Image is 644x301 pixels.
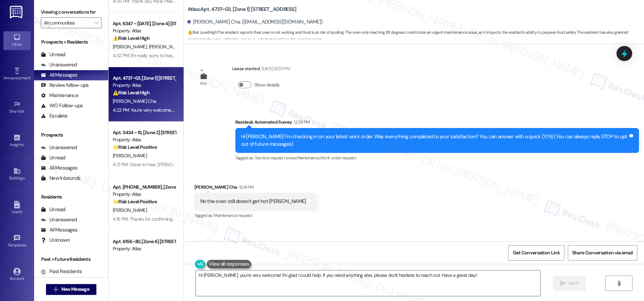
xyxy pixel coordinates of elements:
strong: ⚠️ Risk Level: High [113,90,150,96]
div: Apt. 6156~3D, [Zone 6] [STREET_ADDRESS][PERSON_NAME][PERSON_NAME] [113,238,176,245]
strong: 🌟 Risk Level: Positive [113,199,157,205]
div: Unread [41,154,65,161]
a: Buildings [3,165,31,184]
span: • [25,108,26,113]
label: Show details [254,81,279,89]
div: [DATE] 8:00 PM [260,65,290,72]
span: [PERSON_NAME] [113,207,147,213]
div: WO [200,80,206,87]
div: New Inbounds [41,175,80,182]
div: Apt. [PHONE_NUMBER], [Zone 4] [STREET_ADDRESS] [113,184,176,191]
a: Leads [3,199,31,217]
div: Past Residents [41,268,82,275]
div: Unread [41,206,65,213]
i:  [53,287,58,292]
div: Property: Atlas [113,245,176,252]
div: 4:22 PM: You're very welcome, [PERSON_NAME]! I'm happy I could help. Please don't hesitate to rea... [113,107,408,113]
span: • [30,75,31,79]
span: : The resident reports their oven is not working and food is at risk of spoiling. The oven only r... [187,29,644,44]
div: Lease started [232,65,289,75]
div: Residents [34,193,108,201]
div: Past + Future Residents [34,256,108,263]
div: Unanswered [41,216,77,223]
div: Property: Atlas [113,82,176,89]
a: Inbox [3,31,31,50]
span: Maintenance , [296,155,320,161]
label: Viewing conversations for [41,7,101,17]
div: Prospects + Residents [34,38,108,46]
a: Templates • [3,232,31,251]
span: Service request review , [255,155,296,161]
button: New Message [46,284,96,295]
button: Send [553,275,586,291]
div: 4:21 PM: Great to hear, [PERSON_NAME]! I'm happy the work order was completed to your satisfactio... [113,161,467,168]
span: [PERSON_NAME] Cha [113,98,156,104]
span: Send [568,280,579,287]
a: Account [3,266,31,284]
span: Work order request [320,155,356,161]
span: • [26,242,27,247]
div: 12:39 PM [292,118,310,126]
div: Property: Atlas [113,191,176,198]
a: Site Visit • [3,98,31,117]
div: Residesk Automated Survey [235,118,639,128]
div: 4:16 PM: Thanks for confirming, [PERSON_NAME]! I'm happy the work order was completed to your sat... [113,216,484,222]
div: 12:41 PM [237,184,253,191]
span: Maintenance request [214,212,252,218]
div: All Messages [41,164,77,172]
b: Atlas: Apt. 4737~G1, [Zone 1] [STREET_ADDRESS] [187,6,296,13]
span: Get Conversation Link [513,249,560,256]
a: Insights • [3,132,31,150]
div: Apt. 5434 ~ 1S, [Zone 2] [STREET_ADDRESS] [113,129,176,136]
div: No the oven still doesn't get hot [PERSON_NAME] [200,198,306,205]
span: New Message [61,286,89,293]
strong: 🌟 Risk Level: Positive [113,144,157,150]
div: Prospects [34,131,108,139]
i:  [94,20,98,26]
div: Escalate [41,112,67,120]
div: Unread [41,51,65,58]
strong: ⚠️ Risk Level: High [113,35,150,41]
strong: ⚠️ Risk Level: High [187,30,217,35]
div: Hi [PERSON_NAME]! I'm checking in on your latest work order. Was everything completed to your sat... [241,133,628,148]
button: Get Conversation Link [508,245,564,260]
div: Unanswered [41,144,77,151]
span: [PERSON_NAME] [113,44,149,50]
div: All Messages [41,226,77,234]
img: ResiDesk Logo [10,6,24,18]
div: Maintenance [41,92,78,99]
i:  [616,281,622,286]
span: [PERSON_NAME] [149,44,183,50]
div: Apt. 6347 ~ [DATE], [Zone 4] [STREET_ADDRESS] [113,20,176,27]
span: [PERSON_NAME] [113,153,147,159]
div: Unanswered [41,61,77,68]
i:  [560,281,565,286]
div: WO Follow-ups [41,102,83,109]
button: Share Conversation via email [568,245,637,260]
div: Property: Atlas [113,136,176,143]
div: Unknown [41,237,70,244]
textarea: Hi [PERSON_NAME], you're very welcome! I'm glad I could help. If you need anything else, please d... [196,270,540,296]
span: • [23,141,25,146]
div: Apt. 4737~G1, [Zone 1] [STREET_ADDRESS] [113,75,176,82]
div: Review follow-ups [41,82,89,89]
div: All Messages [41,72,77,79]
div: Property: Atlas [113,27,176,34]
div: Tagged as: [235,153,639,163]
div: Tagged as: [194,210,317,220]
input: All communities [44,17,91,28]
span: Share Conversation via email [572,249,633,256]
div: [PERSON_NAME] Cha. ([EMAIL_ADDRESS][DOMAIN_NAME]) [187,18,323,26]
div: [PERSON_NAME] Cha [194,184,317,193]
